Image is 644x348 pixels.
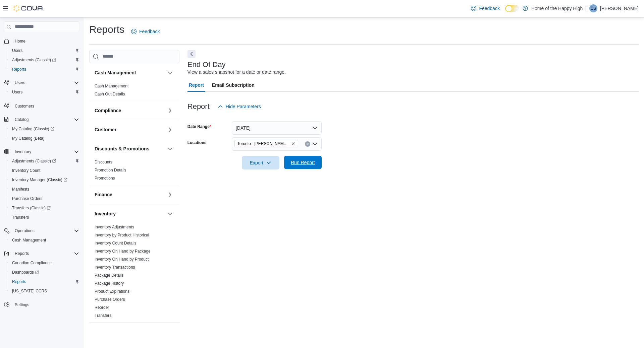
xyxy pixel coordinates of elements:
[505,5,519,12] input: Dark Mode
[187,124,211,129] label: Date Range
[9,278,29,286] a: Reports
[9,56,79,64] span: Adjustments (Classic)
[12,67,26,72] span: Reports
[7,286,82,296] button: [US_STATE] CCRS
[15,149,31,154] span: Inventory
[9,236,49,244] a: Cash Management
[7,65,82,74] button: Reports
[166,126,174,134] button: Customer
[12,288,47,294] span: [US_STATE] CCRS
[95,305,109,310] a: Reorder
[7,166,82,175] button: Inventory Count
[95,241,137,246] a: Inventory Count Details
[189,78,204,92] span: Report
[1,101,82,111] button: Customers
[7,87,82,97] button: Users
[95,210,116,217] h3: Inventory
[9,268,79,276] span: Dashboards
[9,259,79,267] span: Canadian Compliance
[12,136,45,141] span: My Catalog (Beta)
[95,69,165,76] button: Cash Management
[95,210,165,217] button: Inventory
[479,5,499,12] span: Feedback
[12,116,31,124] button: Catalog
[95,232,149,238] span: Inventory by Product Historical
[9,176,79,184] span: Inventory Manager (Classic)
[7,203,82,213] a: Transfers (Classic)
[9,185,79,193] span: Manifests
[7,185,82,194] button: Manifests
[12,205,51,211] span: Transfers (Classic)
[9,166,43,175] a: Inventory Count
[12,196,43,201] span: Purchase Orders
[9,259,54,267] a: Canadian Compliance
[212,78,255,92] span: Email Subscription
[12,37,79,45] span: Home
[15,117,29,122] span: Catalog
[12,57,56,63] span: Adjustments (Classic)
[12,89,22,95] span: Users
[95,281,124,286] a: Package History
[12,37,28,45] a: Home
[12,187,29,192] span: Manifests
[95,167,126,173] span: Promotion Details
[95,265,135,270] a: Inventory Transactions
[95,145,165,152] button: Discounts & Promotions
[7,134,82,143] button: My Catalog (Beta)
[9,195,79,203] span: Purchase Orders
[1,115,82,124] button: Catalog
[284,156,322,169] button: Run Report
[9,157,59,165] a: Adjustments (Classic)
[128,25,162,38] a: Feedback
[95,69,136,76] h3: Cash Management
[9,125,57,133] a: My Catalog (Classic)
[95,297,125,302] a: Purchase Orders
[187,61,226,69] h3: End Of Day
[9,166,79,175] span: Inventory Count
[95,176,115,181] a: Promotions
[312,141,318,147] button: Open list of options
[7,55,82,65] a: Adjustments (Classic)
[12,227,79,235] span: Operations
[95,145,149,152] h3: Discounts & Promotions
[12,48,22,53] span: Users
[95,126,165,133] button: Customer
[95,257,149,262] span: Inventory On Hand by Product
[12,215,29,220] span: Transfers
[95,233,149,237] a: Inventory by Product Historical
[12,101,79,110] span: Customers
[12,177,67,183] span: Inventory Manager (Classic)
[12,148,34,156] button: Inventory
[95,305,109,310] span: Reorder
[468,2,502,15] a: Feedback
[9,268,42,276] a: Dashboards
[9,287,79,295] span: Washington CCRS
[15,228,35,233] span: Operations
[9,195,45,203] a: Purchase Orders
[15,103,34,109] span: Customers
[95,249,151,254] span: Inventory On Hand by Package
[95,107,121,114] h3: Compliance
[7,46,82,55] button: Users
[9,287,50,295] a: [US_STATE] CCRS
[7,213,82,222] button: Transfers
[600,4,639,12] p: [PERSON_NAME]
[95,160,112,164] a: Discounts
[12,79,28,87] button: Users
[166,145,174,153] button: Discounts & Promotions
[9,56,59,64] a: Adjustments (Classic)
[95,107,165,114] button: Compliance
[166,191,174,199] button: Finance
[12,227,37,235] button: Operations
[12,279,26,284] span: Reports
[9,185,32,193] a: Manifests
[187,140,207,145] label: Locations
[15,80,25,85] span: Users
[187,102,210,111] h3: Report
[12,260,52,266] span: Canadian Compliance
